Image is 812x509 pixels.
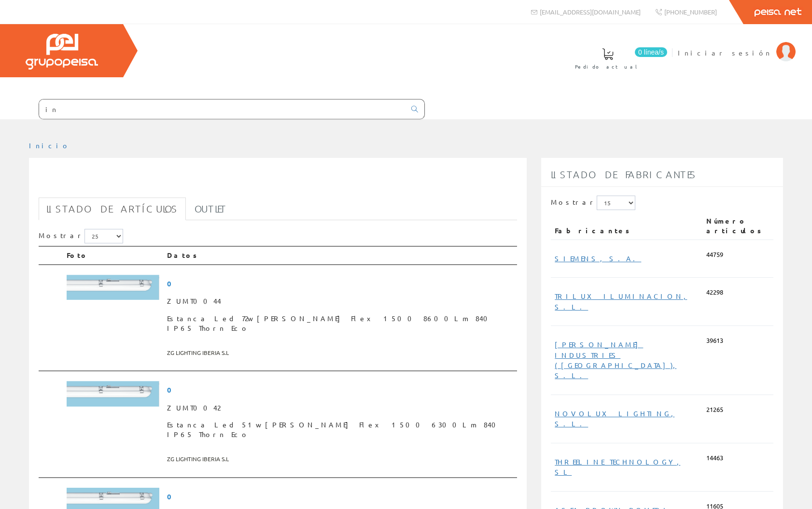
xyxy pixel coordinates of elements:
th: Fabricantes [551,212,702,240]
span: [EMAIL_ADDRESS][DOMAIN_NAME] [540,8,641,16]
span: ZUMT0044 [167,293,513,310]
a: THREELINE TECHNOLOGY, SL [555,457,680,476]
a: Iniciar sesión [678,40,796,49]
span: 0 línea/s [635,47,667,57]
label: Mostrar [551,196,635,210]
span: Iniciar sesión [678,48,771,57]
span: 0 [167,381,513,399]
span: ZUMT0042 [167,399,513,417]
th: Foto [63,246,163,265]
span: ZG LIGHTING IBERIA S.L [167,345,513,361]
a: [PERSON_NAME] INDUSTRIES ([GEOGRAPHIC_DATA]), S.L. [555,340,676,380]
span: 39613 [706,336,723,345]
img: Grupo Peisa [26,34,98,70]
a: NOVOLUX LIGHTING, S.L. [555,409,674,428]
select: Mostrar [597,196,635,210]
label: Mostrar [39,229,123,243]
span: 42298 [706,288,723,297]
img: Foto artículo Estanca Led 51w Julie Flex 1500 6300Lm 840 IP65 Thorn Eco (192x52.635024549918) [67,381,159,407]
img: Foto artículo Estanca Led 72w Julie Flex 1500 8600Lm 840 IP65 Thorn Eco (192x52.635024549918) [67,275,159,300]
h1: in [39,173,517,193]
select: Mostrar [84,229,123,243]
span: Estanca Led 51w [PERSON_NAME] Flex 1500 6300Lm 840 IP65 Thorn Eco [167,416,513,443]
input: Buscar ... [39,99,406,119]
a: Inicio [29,141,70,150]
span: 0 [167,488,513,506]
span: 0 [167,275,513,293]
span: Listado de fabricantes [551,169,697,180]
a: Listado de artículos [39,198,186,220]
span: 14463 [706,453,723,463]
span: Pedido actual [575,62,641,71]
span: 21265 [706,405,723,414]
th: Número artículos [702,212,773,240]
span: Estanca Led 72w [PERSON_NAME] Flex 1500 8600Lm 840 IP65 Thorn Eco [167,310,513,337]
a: TRILUX ILUMINACION, S.L. [555,292,687,311]
span: 44759 [706,250,723,259]
span: ZG LIGHTING IBERIA S.L [167,451,513,467]
th: Datos [163,246,517,265]
a: SIEMENS, S.A. [555,254,641,263]
span: [PHONE_NUMBER] [664,8,717,16]
a: Outlet [187,198,235,220]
